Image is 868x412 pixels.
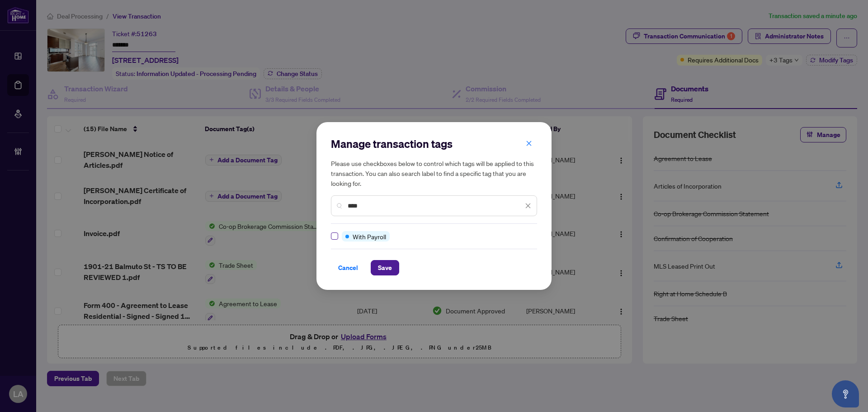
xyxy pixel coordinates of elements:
[371,260,399,275] button: Save
[525,203,531,209] span: close
[331,260,365,275] button: Cancel
[378,260,392,275] span: Save
[353,232,386,242] span: With Payroll
[331,137,537,151] h2: Manage transaction tags
[832,380,859,407] button: Open asap
[338,260,358,275] span: Cancel
[331,158,537,188] h5: Please use checkboxes below to control which tags will be applied to this transaction. You can al...
[526,140,532,147] span: close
